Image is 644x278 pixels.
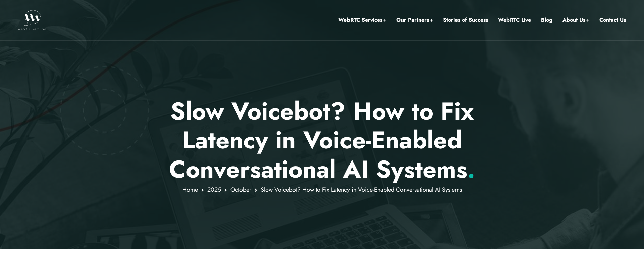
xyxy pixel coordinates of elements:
[443,16,488,25] a: Stories of Success
[18,10,47,30] img: WebRTC.ventures
[230,185,251,194] a: October
[396,16,433,25] a: Our Partners
[207,185,221,194] a: 2025
[126,97,519,184] h1: Slow Voicebot? How to Fix Latency in Voice-Enabled Conversational AI Systems
[261,185,462,194] span: Slow Voicebot? How to Fix Latency in Voice-Enabled Conversational AI Systems
[562,16,589,25] a: About Us
[498,16,531,25] a: WebRTC Live
[182,185,198,194] a: Home
[467,152,475,187] span: .
[338,16,386,25] a: WebRTC Services
[599,16,626,25] a: Contact Us
[541,16,552,25] a: Blog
